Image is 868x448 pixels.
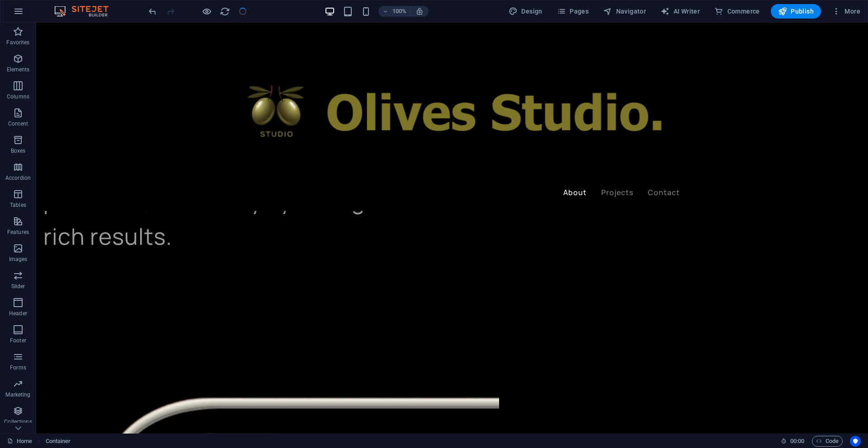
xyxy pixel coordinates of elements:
[11,283,25,290] p: Slider
[36,23,868,434] iframe: To enrich screen reader interactions, please activate Accessibility in Grammarly extension settings
[5,391,30,398] p: Marketing
[10,364,26,371] p: Forms
[797,438,798,444] span: :
[10,201,26,209] p: Tables
[828,4,864,19] button: More
[812,436,843,447] button: Code
[816,436,839,447] span: Code
[850,436,861,447] button: Usercentrics
[46,436,71,447] span: Click to select. Double-click to edit
[7,229,29,236] p: Features
[832,7,860,16] span: More
[7,436,32,447] a: Click to cancel selection. Double-click to open Pages
[6,39,29,46] p: Favorites
[46,436,71,447] nav: breadcrumb
[9,256,28,263] p: Images
[11,147,26,154] p: Boxes
[4,418,32,425] p: Collections
[790,436,804,447] span: 00 00
[7,93,29,100] p: Columns
[5,174,31,182] p: Accordion
[9,310,27,317] p: Header
[7,66,30,73] p: Elements
[10,337,26,344] p: Footer
[781,436,805,447] h6: Session time
[8,120,28,127] p: Content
